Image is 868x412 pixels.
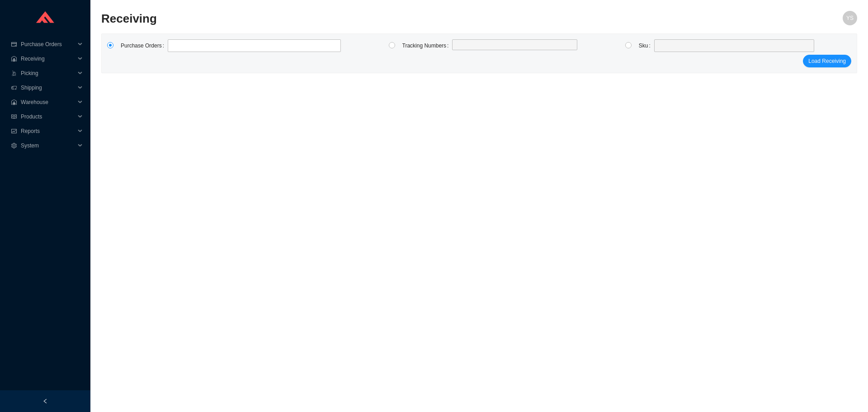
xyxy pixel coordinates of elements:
[21,95,75,109] span: Warehouse
[101,11,668,27] h2: Receiving
[808,57,846,66] span: Load Receiving
[21,37,75,52] span: Purchase Orders
[11,42,17,47] span: credit-card
[21,81,75,95] span: Shipping
[21,124,75,138] span: Reports
[21,109,75,124] span: Products
[11,143,17,148] span: setting
[11,128,17,134] span: fund
[402,39,453,52] label: Tracking Numbers
[846,11,854,25] span: YS
[803,55,851,67] button: Load Receiving
[639,39,654,52] label: Sku
[121,39,168,52] label: Purchase Orders
[21,138,75,153] span: System
[21,66,75,81] span: Picking
[21,52,75,66] span: Receiving
[11,114,17,119] span: read
[42,398,48,404] span: left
